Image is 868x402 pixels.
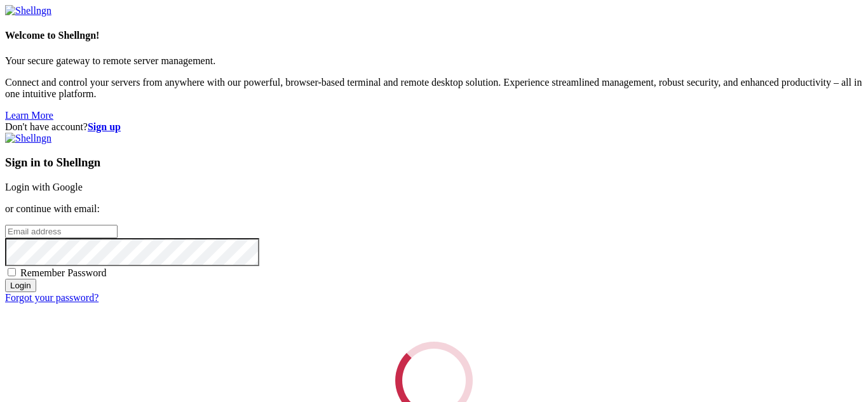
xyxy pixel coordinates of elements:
a: Forgot your password? [5,292,98,303]
span: Remember Password [20,267,107,278]
a: Sign up [88,121,121,132]
input: Login [5,279,36,292]
a: Learn More [5,110,53,121]
p: or continue with email: [5,203,863,215]
div: Don't have account? [5,121,863,133]
img: Shellngn [5,5,51,17]
a: Login with Google [5,182,83,192]
img: Shellngn [5,133,51,144]
h3: Sign in to Shellngn [5,156,863,170]
p: Connect and control your servers from anywhere with our powerful, browser-based terminal and remo... [5,77,863,100]
input: Remember Password [8,268,16,276]
p: Your secure gateway to remote server management. [5,55,863,67]
input: Email address [5,225,118,238]
h4: Welcome to Shellngn! [5,30,863,41]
